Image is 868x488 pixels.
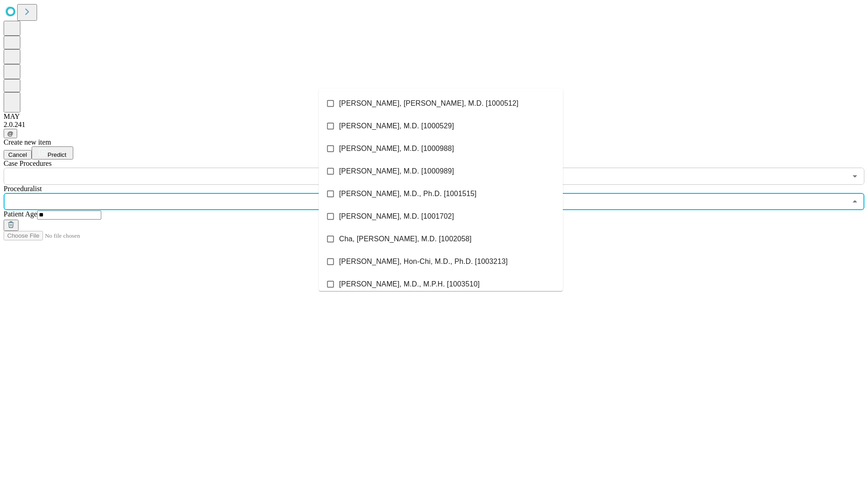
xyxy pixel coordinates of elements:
[32,146,73,160] button: Predict
[339,166,454,177] span: [PERSON_NAME], M.D. [1000989]
[8,151,27,158] span: Cancel
[4,185,42,192] span: Proceduralist
[339,143,454,154] span: [PERSON_NAME], M.D. [1000988]
[7,130,14,137] span: @
[4,210,37,218] span: Patient Age
[339,234,472,244] span: Cha, [PERSON_NAME], M.D. [1002058]
[339,98,519,109] span: [PERSON_NAME], [PERSON_NAME], M.D. [1000512]
[339,256,508,267] span: [PERSON_NAME], Hon-Chi, M.D., Ph.D. [1003213]
[4,150,32,160] button: Cancel
[849,170,861,183] button: Open
[4,113,864,121] div: MAY
[339,211,454,222] span: [PERSON_NAME], M.D. [1001702]
[849,195,861,208] button: Close
[4,138,51,146] span: Create new item
[339,188,476,199] span: [PERSON_NAME], M.D., Ph.D. [1001515]
[339,279,480,290] span: [PERSON_NAME], M.D., M.P.H. [1003510]
[339,121,454,131] span: [PERSON_NAME], M.D. [1000529]
[4,121,864,129] div: 2.0.241
[47,151,66,158] span: Predict
[4,160,52,167] span: Scheduled Procedure
[4,129,17,138] button: @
